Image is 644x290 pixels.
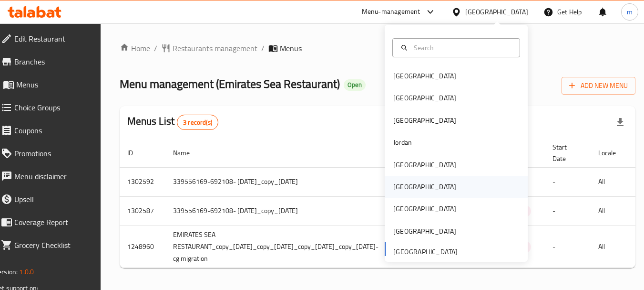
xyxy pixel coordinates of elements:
[161,43,257,54] a: Restaurants management
[393,71,456,81] div: [GEOGRAPHIC_DATA]
[545,196,591,226] td: -
[165,226,390,268] td: EMIRATES SEA RESTAURANT_copy_[DATE]_copy_[DATE]_copy_[DATE]_copy_[DATE]-cg migration
[410,43,514,53] input: Search
[591,226,640,268] td: All
[14,125,90,136] span: Coupons
[120,226,165,268] td: 1248960
[14,33,90,44] span: Edit Restaurant
[545,167,591,196] td: -
[393,115,456,126] div: [GEOGRAPHIC_DATA]
[261,43,265,54] li: /
[344,79,366,91] div: Open
[177,115,218,130] div: Total records count
[120,73,340,95] span: Menu management ( Emirates Sea Restaurant )
[14,102,90,113] span: Choice Groups
[16,79,90,90] span: Menus
[120,43,150,54] a: Home
[14,193,90,205] span: Upsell
[598,147,628,159] span: Locale
[14,148,90,159] span: Promotions
[127,114,218,130] h2: Menus List
[154,43,157,54] li: /
[393,93,456,103] div: [GEOGRAPHIC_DATA]
[177,118,218,127] span: 3 record(s)
[393,160,456,170] div: [GEOGRAPHIC_DATA]
[569,80,628,92] span: Add New Menu
[627,7,633,17] span: m
[362,6,420,18] div: Menu-management
[591,167,640,196] td: All
[14,56,90,67] span: Branches
[14,216,90,228] span: Coverage Report
[280,43,302,54] span: Menus
[465,7,528,17] div: [GEOGRAPHIC_DATA]
[120,196,165,226] td: 1302587
[120,43,635,54] nav: breadcrumb
[165,167,390,196] td: 339556169-692108- [DATE]_copy_[DATE]
[14,239,90,251] span: Grocery Checklist
[393,182,456,192] div: [GEOGRAPHIC_DATA]
[562,77,635,95] button: Add New Menu
[552,141,579,164] span: Start Date
[545,226,591,268] td: -
[173,43,257,54] span: Restaurants management
[344,81,366,89] span: Open
[120,167,165,196] td: 1302592
[591,196,640,226] td: All
[609,111,632,134] div: Export file
[393,137,412,148] div: Jordan
[165,196,390,226] td: 339556169-692108- [DATE]_copy_[DATE]
[19,266,34,278] span: 1.0.0
[14,171,90,182] span: Menu disclaimer
[173,147,202,159] span: Name
[393,204,456,214] div: [GEOGRAPHIC_DATA]
[127,147,145,159] span: ID
[393,226,456,236] div: [GEOGRAPHIC_DATA]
